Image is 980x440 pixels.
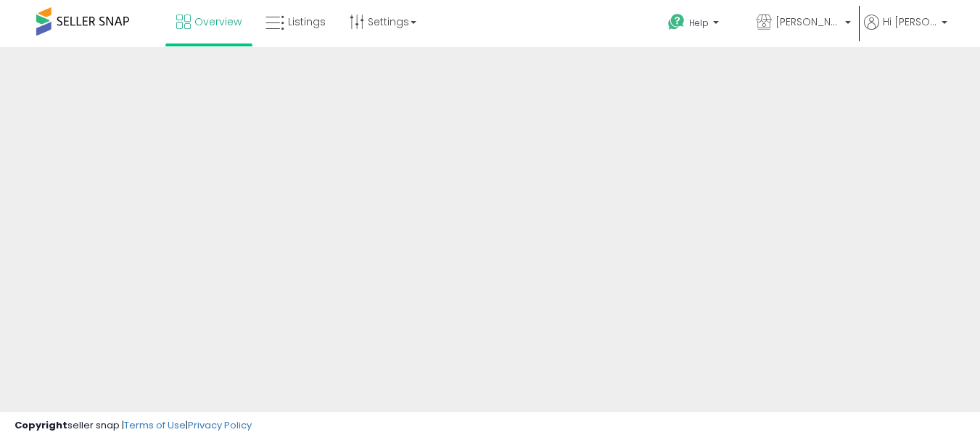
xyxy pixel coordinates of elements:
a: Help [656,2,744,47]
a: Hi [PERSON_NAME] [864,14,947,47]
a: Terms of Use [124,418,186,432]
strong: Copyright [15,418,67,432]
span: Overview [194,14,242,29]
i: Get Help [667,13,685,31]
span: Hi [PERSON_NAME] [883,14,937,29]
span: [PERSON_NAME] Distribution [775,14,841,29]
a: Privacy Policy [188,418,252,432]
span: Help [689,17,709,29]
div: seller snap | | [15,419,252,433]
span: Listings [288,14,326,29]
